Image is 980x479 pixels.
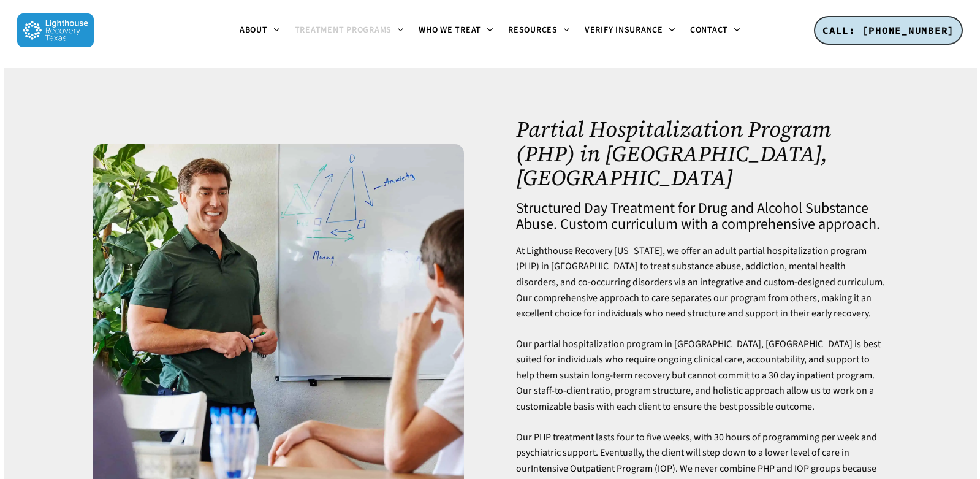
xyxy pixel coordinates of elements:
[17,13,94,47] img: Lighthouse Recovery Texas
[516,337,887,430] p: Our partial hospitalization program in [GEOGRAPHIC_DATA], [GEOGRAPHIC_DATA] is best suited for in...
[295,24,392,36] span: Treatment Programs
[577,26,683,36] a: Verify Insurance
[516,243,887,337] p: At Lighthouse Recovery [US_STATE], we offer an adult partial hospitalization program (PHP) in [GE...
[287,26,412,36] a: Treatment Programs
[814,16,963,45] a: CALL: [PHONE_NUMBER]
[232,26,287,36] a: About
[508,24,558,36] span: Resources
[683,26,748,36] a: Contact
[516,117,887,190] h1: Partial Hospitalization Program (PHP) in [GEOGRAPHIC_DATA], [GEOGRAPHIC_DATA]
[240,24,268,36] span: About
[585,24,663,36] span: Verify Insurance
[419,24,481,36] span: Who We Treat
[690,24,728,36] span: Contact
[822,24,954,36] span: CALL: [PHONE_NUMBER]
[516,201,887,232] h4: Structured Day Treatment for Drug and Alcohol Substance Abuse. Custom curriculum with a comprehen...
[411,26,501,36] a: Who We Treat
[501,26,577,36] a: Resources
[531,462,675,475] a: Intensive Outpatient Program (IOP)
